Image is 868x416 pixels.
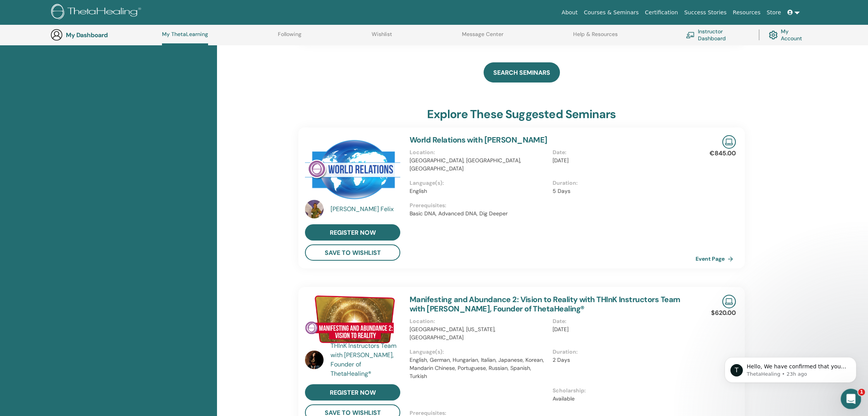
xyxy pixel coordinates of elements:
a: Success Stories [681,5,730,20]
p: [GEOGRAPHIC_DATA], [GEOGRAPHIC_DATA], [GEOGRAPHIC_DATA] [410,156,548,173]
a: Help & Resources [573,31,618,43]
p: Language(s) : [410,179,548,187]
a: Instructor Dashboard [686,26,749,43]
img: Live Online Seminar [722,135,736,149]
img: cog.svg [769,29,778,41]
a: Message Center [462,31,503,43]
a: Wishlist [372,31,392,43]
p: 2 Days [553,356,691,364]
p: 5 Days [553,187,691,195]
span: SEARCH SEMINARS [493,69,550,77]
p: Location : [410,317,548,325]
p: English [410,187,548,195]
img: Live Online Seminar [722,295,736,308]
img: logo.png [51,4,144,21]
p: Language(s) : [410,348,548,356]
img: default.jpg [305,351,324,369]
a: [PERSON_NAME] Felix [331,205,402,214]
p: [DATE] [553,325,691,333]
p: Prerequisites : [410,201,696,210]
p: English, German, Hungarian, Italian, Japanese, Korean, Mandarin Chinese, Portuguese, Russian, Spa... [410,356,548,380]
a: World Relations with [PERSON_NAME] [410,135,548,145]
h3: My Dashboard [66,31,143,39]
a: Manifesting and Abundance 2: Vision to Reality with THInK Instructors Team with [PERSON_NAME], Fo... [410,294,680,314]
a: Following [278,31,301,43]
a: register now [305,384,400,401]
p: Scholarship : [553,387,691,395]
a: About [558,5,580,20]
span: register now [330,229,376,237]
img: chalkboard-teacher.svg [686,32,695,38]
a: Resources [730,5,764,20]
a: register now [305,224,400,241]
p: Location : [410,148,548,156]
iframe: Intercom live chat [841,389,861,409]
p: Duration : [553,179,691,187]
p: Duration : [553,348,691,356]
img: Manifesting and Abundance 2: Vision to Reality [305,295,400,344]
a: Store [764,5,784,20]
img: generic-user-icon.jpg [50,29,63,41]
p: [GEOGRAPHIC_DATA], [US_STATE], [GEOGRAPHIC_DATA] [410,325,548,342]
a: Event Page [696,253,736,265]
span: register now [330,388,376,397]
a: Courses & Seminars [581,5,642,20]
a: My Account [769,26,810,43]
img: World Relations [305,135,400,202]
img: default.jpg [305,200,324,218]
p: Date : [553,148,691,156]
p: [DATE] [553,156,691,165]
a: SEARCH SEMINARS [484,62,560,83]
button: save to wishlist [305,244,400,261]
iframe: Intercom notifications message [713,341,868,395]
h3: explore these suggested seminars [427,107,616,121]
p: €845.00 [710,149,736,158]
a: My ThetaLearning [162,31,208,45]
p: Basic DNA, Advanced DNA, Dig Deeper [410,210,696,218]
a: THInK Instructors Team with [PERSON_NAME], Founder of ThetaHealing® [331,341,402,378]
p: Date : [553,317,691,325]
p: Available [553,395,691,403]
p: $620.00 [711,308,736,318]
a: Certification [642,5,681,20]
span: 1 [858,389,865,396]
